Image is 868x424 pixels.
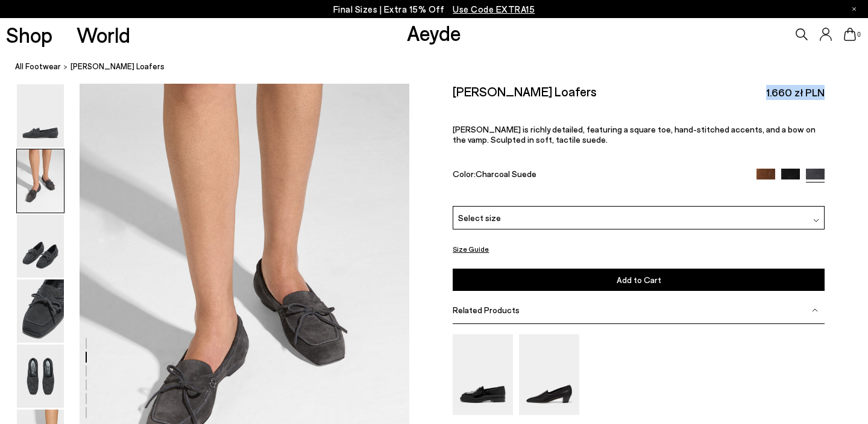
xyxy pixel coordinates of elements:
[476,168,536,178] span: Charcoal Suede
[17,214,64,278] img: Jasper Moccasin Loafers - Image 3
[15,60,61,73] a: All Footwear
[17,344,64,408] img: Jasper Moccasin Loafers - Image 5
[17,149,64,213] img: Jasper Moccasin Loafers - Image 2
[458,211,501,224] span: Select size
[333,2,535,17] p: Final Sizes | Extra 15% Off
[71,60,165,73] span: [PERSON_NAME] Loafers
[856,31,862,38] span: 0
[519,334,579,414] img: Gabby Almond-Toe Loafers
[6,24,52,45] a: Shop
[844,28,856,41] a: 0
[17,84,64,148] img: Jasper Moccasin Loafers - Image 1
[766,85,825,100] span: 1.660 zł PLN
[453,269,825,291] button: Add to Cart
[617,275,661,285] span: Add to Cart
[77,24,130,45] a: World
[453,305,520,315] span: Related Products
[813,217,819,223] img: svg%3E
[15,51,868,84] nav: breadcrumb
[407,20,461,45] a: Aeyde
[453,4,535,14] span: Navigate to /collections/ss25-final-sizes
[453,124,825,145] p: [PERSON_NAME] is richly detailed, featuring a square toe, hand-stitched accents, and a bow on the...
[812,307,818,313] img: svg%3E
[17,279,64,343] img: Jasper Moccasin Loafers - Image 4
[453,168,744,182] div: Color:
[453,334,513,414] img: Leon Loafers
[453,242,489,257] button: Size Guide
[453,84,597,99] h2: [PERSON_NAME] Loafers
